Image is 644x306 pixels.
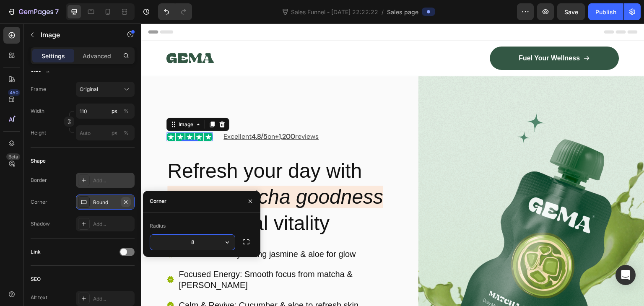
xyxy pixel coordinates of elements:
div: Shape [31,157,46,165]
div: Radius [150,222,166,230]
p: Fuel Your Wellness [378,31,439,39]
h2: Refresh your day with and natural vitality [25,134,251,214]
button: px [121,106,131,116]
div: Shadow [31,220,50,228]
img: gempages_581683021728449292-5b766c66-d284-4613-b92a-f15e11026ef7.svg [25,109,71,118]
label: Width [31,107,44,115]
div: px [112,129,117,137]
div: Corner [31,198,47,206]
div: Link [31,248,41,256]
span: Sales Funnel - [DATE] 22:22:22 [289,8,380,16]
div: Open Intercom Messenger [615,265,636,285]
div: px [112,107,117,115]
u: +1,200 [134,109,154,117]
div: Image [36,97,54,105]
iframe: Design area [141,23,644,306]
label: Height [31,129,46,137]
div: SEO [31,275,41,283]
p: Settings [42,52,65,60]
div: % [124,129,129,137]
button: Save [557,3,585,20]
button: % [109,128,119,138]
label: Frame [31,86,46,93]
u: 4.8/5 [110,109,126,117]
a: Excellent4.8/5on+1,200reviews [82,109,177,117]
div: 450 [8,89,20,96]
button: Original [76,82,135,97]
span: Original [80,86,98,93]
u: on [126,109,134,117]
div: Beta [6,153,20,160]
div: Border [31,176,47,184]
input: Auto [150,235,235,250]
input: px% [76,104,135,119]
p: Calm & Revive: Cucumber & aloe to refresh skin [37,276,250,287]
div: Publish [595,8,616,16]
div: Add... [93,220,132,228]
div: Round [93,199,117,206]
div: Undo/Redo [158,3,192,20]
span: / [382,8,384,16]
div: % [124,107,129,115]
div: Add... [93,177,132,184]
button: 7 [3,3,62,20]
span: Save [564,8,578,16]
button: Publish [588,3,623,20]
button: px [121,128,131,138]
button: % [109,106,119,116]
p: Image [41,30,112,40]
i: green matcha goodness [26,162,242,184]
div: Alt text [31,294,47,301]
span: Sales page [387,8,418,16]
p: Radiant Skin: Hydrating jasmine & aloe for glow [37,225,250,236]
input: px% [76,125,135,140]
div: Rich Text Editor. Editing area: main [81,106,244,120]
u: reviews [154,109,177,117]
u: Excellent [82,109,110,117]
div: Corner [150,197,166,205]
div: Add... [93,295,132,303]
p: Advanced [83,52,111,60]
p: 7 [55,7,59,17]
p: Focused Energy: Smooth focus from matcha & [PERSON_NAME] [37,245,250,267]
